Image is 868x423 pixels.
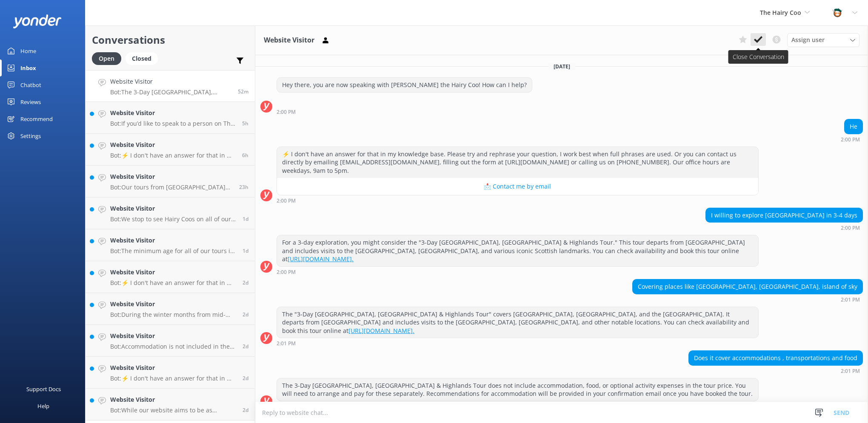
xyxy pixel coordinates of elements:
strong: 2:00 PM [277,110,296,115]
a: Website VisitorBot:The 3-Day [GEOGRAPHIC_DATA], [GEOGRAPHIC_DATA] & Highlands Tour does not inclu... [86,70,255,102]
div: ⚡ I don't have an answer for that in my knowledge base. Please try and rephrase your question, I ... [277,147,758,178]
p: Bot: ⚡ I don't have an answer for that in my knowledge base. Please try and rephrase your questio... [110,375,236,382]
p: Bot: We stop to see Hairy Coos on all of our tours, except for the 1-day tour to [GEOGRAPHIC_DATA... [110,215,236,223]
div: Home [20,42,36,59]
a: Website VisitorBot:The minimum age for all of our tours is [DEMOGRAPHIC_DATA], and we cannot make... [86,229,255,261]
span: Oct 10 2025 06:15pm (UTC +01:00) Europe/Dublin [243,343,248,350]
span: Oct 10 2025 03:10pm (UTC +01:00) Europe/Dublin [243,406,248,414]
a: Website VisitorBot:⚡ I don't have an answer for that in my knowledge base. Please try and rephras... [86,261,255,293]
h4: Website Visitor [110,172,233,181]
a: Open [92,54,126,63]
div: Oct 13 2025 02:00pm (UTC +01:00) Europe/Dublin [277,269,759,275]
a: Website VisitorBot:Accommodation is not included in the price of our tours to the [GEOGRAPHIC_DAT... [86,325,255,357]
strong: 2:00 PM [841,137,860,142]
img: 457-1738239164.png [831,6,844,19]
a: Website VisitorBot:⚡ I don't have an answer for that in my knowledge base. Please try and rephras... [86,134,255,166]
h4: Website Visitor [110,299,236,309]
strong: 2:00 PM [841,226,860,231]
strong: 2:00 PM [277,270,296,275]
div: Closed [126,52,158,65]
a: Website VisitorBot:Our tours from [GEOGRAPHIC_DATA] depart from [STREET_ADDRESS], in front of [GE... [86,166,255,197]
h4: Website Visitor [110,363,236,372]
div: Oct 13 2025 02:00pm (UTC +01:00) Europe/Dublin [277,197,759,203]
a: Website VisitorBot:We stop to see Hairy Coos on all of our tours, except for the 1-day tour to [G... [86,197,255,229]
h4: Website Visitor [110,268,236,277]
div: Support Docs [26,381,61,398]
p: Bot: The minimum age for all of our tours is [DEMOGRAPHIC_DATA], and we cannot make any exemption... [110,247,236,255]
strong: 2:01 PM [841,369,860,374]
span: Oct 11 2025 05:37am (UTC +01:00) Europe/Dublin [243,311,248,318]
div: Oct 13 2025 02:01pm (UTC +01:00) Europe/Dublin [277,340,759,346]
div: The "3-Day [GEOGRAPHIC_DATA], [GEOGRAPHIC_DATA] & Highlands Tour" covers [GEOGRAPHIC_DATA], [GEOG... [277,307,758,338]
div: Oct 13 2025 02:01pm (UTC +01:00) Europe/Dublin [632,296,863,302]
button: 📩 Contact me by email [277,178,758,195]
h4: Website Visitor [110,395,236,404]
h2: Conversations [92,32,248,48]
a: [URL][DOMAIN_NAME]. [348,327,414,335]
span: The Hairy Coo [760,8,801,17]
span: Oct 13 2025 08:26am (UTC +01:00) Europe/Dublin [242,152,248,159]
div: The 3-Day [GEOGRAPHIC_DATA], [GEOGRAPHIC_DATA] & Highlands Tour does not include accommodation, f... [277,378,758,401]
p: Bot: The 3-Day [GEOGRAPHIC_DATA], [GEOGRAPHIC_DATA] & Highlands Tour does not include accommodati... [110,88,231,96]
span: Oct 11 2025 06:08pm (UTC +01:00) Europe/Dublin [243,247,248,254]
div: He [845,119,862,134]
span: Oct 10 2025 03:25pm (UTC +01:00) Europe/Dublin [243,375,248,382]
strong: 2:00 PM [277,198,296,203]
h4: Website Visitor [110,204,236,213]
h4: Website Visitor [110,236,236,245]
img: yonder-white-logo.png [13,14,62,28]
span: Oct 12 2025 10:07am (UTC +01:00) Europe/Dublin [243,215,248,223]
div: Assign User [787,33,859,47]
div: Oct 13 2025 02:00pm (UTC +01:00) Europe/Dublin [705,225,863,231]
div: Reviews [20,93,41,110]
div: Hey there, you are now speaking with [PERSON_NAME] the Hairy Coo! How can I help? [277,78,532,92]
h3: Website Visitor [264,35,314,46]
span: Oct 13 2025 09:13am (UTC +01:00) Europe/Dublin [242,120,248,127]
a: Website VisitorBot:If you’d like to speak to a person on The Hairy Coo team, you can contact us d... [86,102,255,134]
div: Chatbot [20,76,41,93]
p: Bot: Accommodation is not included in the price of our tours to the [GEOGRAPHIC_DATA]. For the 3-... [110,343,236,350]
a: Website VisitorBot:During the winter months from mid-November to March, the farmer takes the Hair... [86,293,255,325]
span: Oct 13 2025 02:01pm (UTC +01:00) Europe/Dublin [238,88,248,95]
span: Oct 12 2025 03:35pm (UTC +01:00) Europe/Dublin [239,183,248,191]
div: Inbox [20,59,36,76]
span: Assign user [791,35,825,45]
div: Recommend [20,110,53,127]
div: Oct 13 2025 02:01pm (UTC +01:00) Europe/Dublin [688,368,863,374]
p: Bot: During the winter months from mid-November to March, the farmer takes the Hairy Coos away fo... [110,311,236,319]
a: Closed [126,54,162,63]
strong: 2:01 PM [841,297,860,302]
a: Website VisitorBot:While our website aims to be as descriptive as possible regarding what you wil... [86,389,255,420]
h4: Website Visitor [110,77,231,86]
div: Does it cover accommodations , transportations and food [689,351,862,365]
div: Settings [20,127,41,144]
div: Oct 13 2025 02:00pm (UTC +01:00) Europe/Dublin [277,109,532,115]
p: Bot: Our tours from [GEOGRAPHIC_DATA] depart from [STREET_ADDRESS], in front of [GEOGRAPHIC_DATA]... [110,183,233,191]
span: Oct 11 2025 02:42pm (UTC +01:00) Europe/Dublin [243,279,248,286]
div: For a 3-day exploration, you might consider the "3-Day [GEOGRAPHIC_DATA], [GEOGRAPHIC_DATA] & Hig... [277,235,758,266]
h4: Website Visitor [110,331,236,341]
a: Website VisitorBot:⚡ I don't have an answer for that in my knowledge base. Please try and rephras... [86,357,255,389]
h4: Website Visitor [110,108,236,118]
a: [URL][DOMAIN_NAME]. [288,255,354,263]
span: [DATE] [548,63,575,70]
p: Bot: ⚡ I don't have an answer for that in my knowledge base. Please try and rephrase your questio... [110,279,236,287]
div: Covering places like [GEOGRAPHIC_DATA], [GEOGRAPHIC_DATA], island of sky [633,279,862,294]
p: Bot: While our website aims to be as descriptive as possible regarding what you will see on tour,... [110,406,236,414]
strong: 2:01 PM [277,341,296,346]
div: I willing to explore [GEOGRAPHIC_DATA] in 3-4 days [706,208,862,223]
p: Bot: If you’d like to speak to a person on The Hairy Coo team, you can contact us directly by ema... [110,120,236,127]
h4: Website Visitor [110,140,236,149]
div: Open [92,52,121,65]
p: Bot: ⚡ I don't have an answer for that in my knowledge base. Please try and rephrase your questio... [110,152,236,159]
div: Help [37,398,49,415]
div: Oct 13 2025 02:00pm (UTC +01:00) Europe/Dublin [841,136,863,142]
